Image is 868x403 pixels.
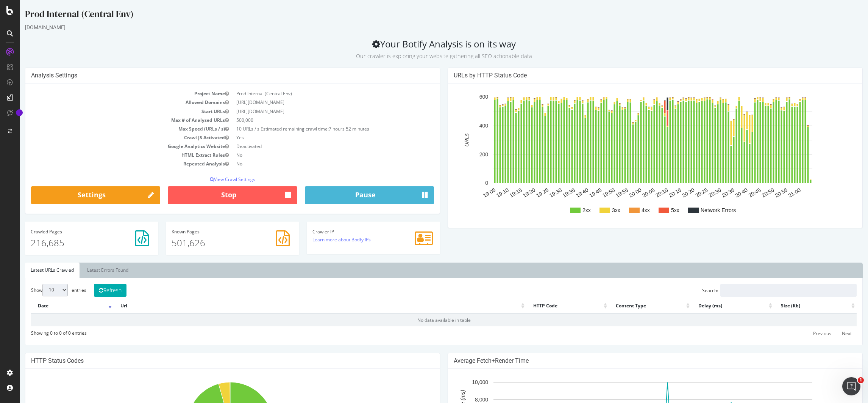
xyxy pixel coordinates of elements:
[94,299,506,313] th: Url: activate to sort column ascending
[460,94,469,100] text: 600
[507,299,589,313] th: HTTP Code: activate to sort column ascending
[444,134,450,147] text: URLs
[462,187,477,198] text: 19:05
[11,313,837,326] td: No data available in table
[213,107,414,116] td: [URL][DOMAIN_NAME]
[213,98,414,107] td: [URL][DOMAIN_NAME]
[11,357,414,365] h4: HTTP Status Codes
[11,72,414,79] h4: Analysis Settings
[714,187,729,198] text: 20:40
[11,326,67,336] div: Showing 0 to 0 of 0 entries
[502,187,517,198] text: 19:20
[148,186,277,205] button: Stop
[213,142,414,151] td: Deactivated
[213,124,414,133] td: 10 URLs / s Estimated remaining crawl time:
[595,187,610,198] text: 19:55
[74,284,107,297] button: Refresh
[460,123,469,129] text: 400
[582,187,596,198] text: 19:50
[152,236,274,249] p: 501,626
[5,263,60,278] a: Latest URLs Crawled
[589,299,672,313] th: Content Type: activate to sort column ascending
[336,52,512,60] small: Our crawler is exploring your website gathering all SEO actionable data
[11,236,133,249] p: 216,685
[293,236,351,243] a: Learn more about Botify IPs
[434,357,837,365] h4: Average Fetch+Render Time
[11,124,213,133] td: Max Speed (URLs / s)
[309,126,350,132] span: 7 hours 52 minutes
[62,263,114,278] a: Latest Errors Found
[651,207,660,213] text: 5xx
[682,284,837,297] label: Search:
[555,187,570,198] text: 19:40
[434,89,832,222] svg: A chart.
[754,299,837,313] th: Size (Kb): activate to sort column ascending
[11,142,213,151] td: Google Analytics Website
[622,207,630,213] text: 4xx
[11,176,414,183] p: View Crawl Settings
[11,107,213,116] td: Start URLs
[515,187,530,198] text: 19:25
[11,284,67,296] label: Show entries
[688,187,703,198] text: 20:30
[5,8,843,24] div: Prod Internal (Central Env)
[635,187,649,198] text: 20:10
[213,116,414,124] td: 500,000
[592,207,601,213] text: 3xx
[11,89,213,98] td: Project Name
[542,187,557,198] text: 19:35
[452,379,468,386] text: 10,000
[476,187,490,198] text: 19:10
[460,151,469,157] text: 200
[788,327,816,339] a: Previous
[842,377,860,395] iframe: Intercom live chat
[11,151,213,159] td: HTML Extract Rules
[11,98,213,107] td: Allowed Domains
[768,187,782,198] text: 21:00
[817,327,837,339] a: Next
[11,116,213,124] td: Max # of Analysed URLs
[489,187,504,198] text: 19:15
[727,187,742,198] text: 20:45
[563,207,571,213] text: 2xx
[11,133,213,142] td: Crawl JS Activated
[701,284,837,297] input: Search:
[16,109,23,116] div: Tooltip anchor
[213,133,414,142] td: Yes
[434,72,837,79] h4: URLs by HTTP Status Code
[621,187,636,198] text: 20:05
[11,229,133,234] h4: Pages Crawled
[11,186,141,205] a: Settings
[285,186,414,205] button: Pause
[661,187,676,198] text: 20:20
[23,284,48,296] select: Showentries
[741,187,756,198] text: 20:50
[11,159,213,168] td: Repeated Analysis
[213,151,414,159] td: No
[648,187,663,198] text: 20:15
[568,187,583,198] text: 19:45
[701,187,716,198] text: 20:35
[5,39,843,60] h2: Your Botify Analysis is on its way
[152,229,274,234] h4: Pages Known
[213,89,414,98] td: Prod Internal (Central Env)
[529,187,543,198] text: 19:30
[465,180,468,186] text: 0
[672,299,754,313] th: Delay (ms): activate to sort column ascending
[754,187,769,198] text: 20:55
[11,299,94,313] th: Date: activate to sort column ascending
[674,187,689,198] text: 20:25
[5,24,843,31] div: [DOMAIN_NAME]
[455,397,468,403] text: 8,000
[293,229,415,234] h4: Crawler IP
[681,207,716,213] text: Network Errors
[858,377,864,383] span: 1
[213,159,414,168] td: No
[608,187,623,198] text: 20:00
